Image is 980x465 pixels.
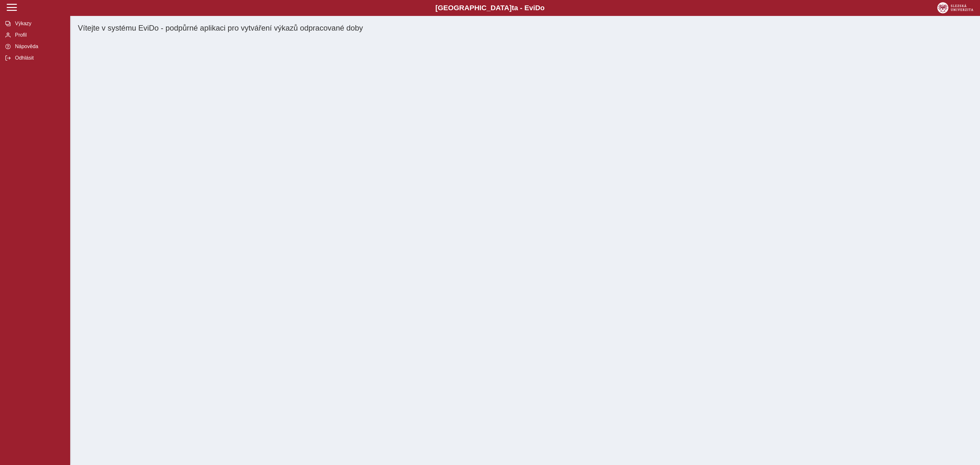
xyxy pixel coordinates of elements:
span: Odhlásit [13,55,65,61]
span: Nápověda [13,44,65,49]
span: o [540,4,545,12]
span: D [535,4,540,12]
span: Výkazy [13,21,65,26]
h1: Vítejte v systému EviDo - podpůrné aplikaci pro vytváření výkazů odpracované doby [78,24,972,33]
img: logo_web_su.png [937,2,973,13]
span: Profil [13,32,65,38]
span: t [512,4,514,12]
b: [GEOGRAPHIC_DATA] a - Evi [19,4,961,12]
